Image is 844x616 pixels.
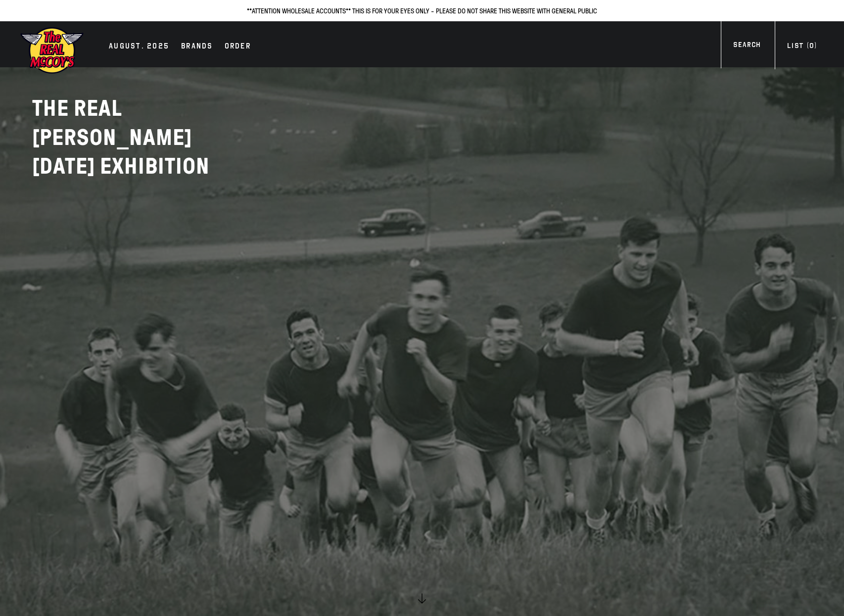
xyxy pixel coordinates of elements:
[721,40,773,53] a: Search
[220,40,256,54] a: Order
[32,152,280,181] p: [DATE] EXHIBITION
[104,40,174,54] a: AUGUST. 2025
[809,42,814,50] span: 0
[733,40,760,53] div: Search
[181,40,213,54] div: Brands
[787,41,817,54] div: List ( )
[10,5,834,16] p: **ATTENTION WHOLESALE ACCOUNTS** THIS IS FOR YOUR EYES ONLY - PLEASE DO NOT SHARE THIS WEBSITE WI...
[32,94,280,181] h2: THE REAL [PERSON_NAME]
[20,26,84,75] img: mccoys-exhibition
[775,41,829,54] a: List (0)
[225,40,251,54] div: Order
[109,40,169,54] div: AUGUST. 2025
